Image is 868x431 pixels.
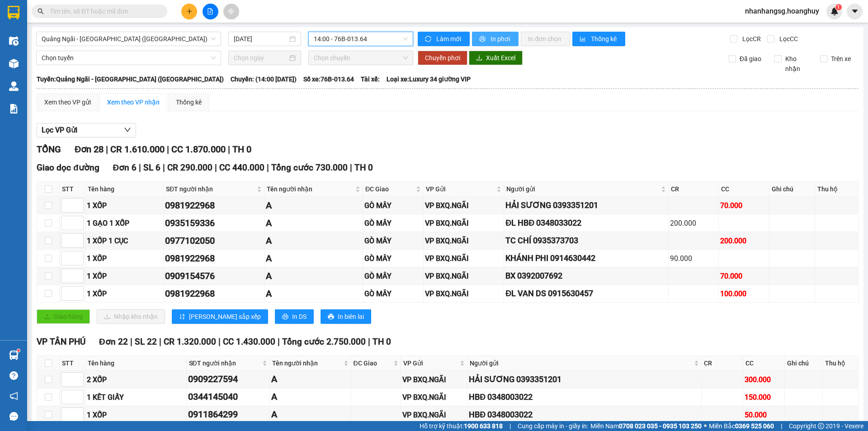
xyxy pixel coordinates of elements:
th: STT [60,356,85,371]
span: plus [186,8,193,14]
span: ĐC Giao [365,184,414,194]
button: downloadNhập kho nhận [97,309,165,324]
span: SĐT người nhận [166,184,255,194]
img: warehouse-icon [9,350,19,360]
div: VP BXQ.NGÃI [425,218,502,229]
span: VP Gửi [426,184,495,194]
td: 0909227594 [187,371,270,388]
td: VP BXQ.NGÃI [401,388,467,406]
td: 0981922968 [164,250,264,267]
span: Miền Nam [590,421,702,431]
div: Thống kê [176,97,202,107]
td: A [264,267,363,285]
div: HẢI SƯƠNG 0393351201 [505,199,667,212]
span: 1 [837,4,840,10]
img: warehouse-icon [9,81,19,91]
div: 0981922968 [165,287,263,301]
div: 0981922968 [165,199,263,213]
div: 1 XỐP [87,253,162,264]
td: A [264,214,363,232]
div: HBĐ 0348003022 [469,408,700,421]
span: Tổng cước 730.000 [271,162,348,173]
span: CC 1.430.000 [223,336,275,347]
input: Chọn ngày [234,53,288,63]
span: Chọn tuyến [42,51,216,65]
span: caret-down [851,7,859,15]
td: VP BXQ.NGÃI [424,267,504,285]
div: VP BXQ.NGÃI [402,392,466,403]
span: Đơn 6 [113,162,137,173]
span: Tài xế: [361,74,380,84]
div: 1 KẾT GIẤY [87,392,185,403]
span: | [167,144,169,155]
button: uploadGiao hàng [37,309,90,324]
span: printer [282,313,288,321]
div: VP BXQ.NGÃI [402,409,466,421]
div: 200.000 [670,218,717,229]
span: Đơn 22 [99,336,128,347]
img: warehouse-icon [9,36,19,46]
div: VP BXQ.NGÃI [425,288,502,299]
div: TC CHÍ 0935373703 [505,234,667,247]
span: Giao dọc đường [37,162,99,173]
div: ĐL HBĐ 0348033022 [505,217,667,229]
button: In đơn chọn [521,32,570,46]
div: ĐL VAN DS 0915630457 [505,287,667,300]
div: 0935159336 [165,216,263,230]
span: | [278,336,280,347]
div: 0981922968 [165,251,263,265]
div: HẢI SƯƠNG 0393351201 [469,373,700,386]
div: 1 XỐP [87,270,162,282]
td: 0981922968 [164,197,264,214]
span: | [218,336,221,347]
button: aim [223,4,239,19]
span: | [139,162,141,173]
td: A [270,371,351,388]
span: TH 0 [232,144,251,155]
div: 0909154576 [165,269,263,283]
button: Lọc VP Gửi [37,123,136,137]
div: A [266,234,361,248]
img: warehouse-icon [9,59,19,68]
span: Làm mới [436,34,462,44]
span: printer [328,313,334,321]
span: Lọc CC [776,34,799,44]
div: Xem theo VP gửi [44,97,91,107]
button: downloadXuất Excel [469,51,523,65]
strong: 0369 525 060 [735,422,774,430]
div: GÒ MÂY [364,253,422,264]
input: 14/08/2025 [234,34,288,44]
td: 0344145040 [187,388,270,406]
span: Quảng Ngãi - Sài Gòn (Hàng Hoá) [42,32,216,46]
span: message [9,412,18,421]
span: In DS [292,312,307,322]
span: | [215,162,217,173]
span: TH 0 [354,162,373,173]
span: SL 22 [135,336,157,347]
span: | [781,421,782,431]
th: Tên hàng [85,356,187,371]
div: 300.000 [745,374,783,385]
div: A [266,251,361,265]
div: Xem theo VP nhận [107,97,160,107]
div: 1 XỐP [87,288,162,299]
span: question-circle [9,371,18,380]
span: SĐT người nhận [189,358,260,368]
span: sync [425,36,433,43]
span: VP TÂN PHÚ [37,336,85,347]
th: CC [743,356,785,371]
sup: 1 [835,4,842,10]
div: 0911864299 [188,407,268,422]
div: 1 XỐP [87,409,185,421]
span: | [509,421,511,431]
button: plus [181,4,197,19]
span: Lọc VP Gửi [42,124,77,136]
div: A [266,269,361,283]
span: CR 1.320.000 [164,336,216,347]
span: Tên người nhận [272,358,342,368]
span: Đã giao [736,54,765,64]
td: 0981922968 [164,285,264,303]
span: In biên lai [338,312,364,322]
span: Hỗ trợ kỹ thuật: [420,421,503,431]
span: | [368,336,370,347]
